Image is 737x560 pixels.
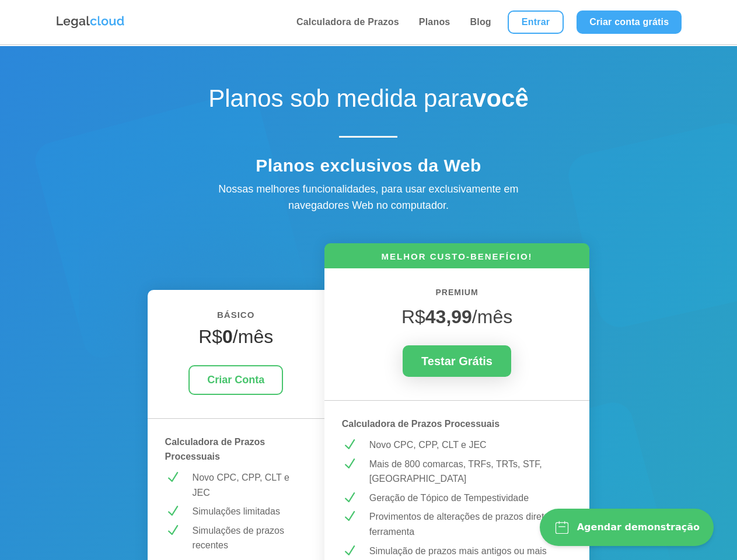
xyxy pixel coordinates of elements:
a: Entrar [508,10,564,34]
img: Logo da Legalcloud [55,15,125,30]
p: Simulações de prazos recentes [193,523,307,553]
span: N [165,504,180,519]
h6: PREMIUM [342,286,572,306]
strong: Calculadora de Prazos Processuais [165,437,266,462]
span: N [165,523,180,538]
span: R$ /mês [401,306,512,327]
strong: Calculadora de Prazos Processuais [342,419,500,429]
strong: 43,99 [425,306,472,327]
a: Criar Conta [188,365,283,395]
p: Novo CPC, CPP, CLT e JEC [369,437,572,453]
span: N [165,470,180,485]
p: Simulações limitadas [193,504,307,519]
p: Mais de 800 comarcas, TRFs, TRTs, STF, [GEOGRAPHIC_DATA] [369,457,572,487]
h6: MELHOR CUSTO-BENEFÍCIO! [324,250,590,268]
p: Novo CPC, CPP, CLT e JEC [193,470,307,500]
span: N [342,437,357,452]
span: N [342,544,357,558]
div: Nossas melhores funcionalidades, para usar exclusivamente em navegadores Web no computador. [193,181,543,215]
h4: Planos exclusivos da Web [164,155,572,182]
strong: você [473,85,529,112]
span: N [342,491,357,505]
a: Testar Grátis [403,345,511,377]
span: N [342,457,357,471]
h1: Planos sob medida para [164,84,572,119]
strong: 0 [222,326,233,347]
p: Provimentos de alterações de prazos direto da ferramenta [369,509,572,539]
a: Criar conta grátis [577,10,682,34]
span: N [342,509,357,524]
h6: BÁSICO [165,307,307,328]
h4: R$ /mês [165,325,307,353]
p: Geração de Tópico de Tempestividade [369,491,572,506]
